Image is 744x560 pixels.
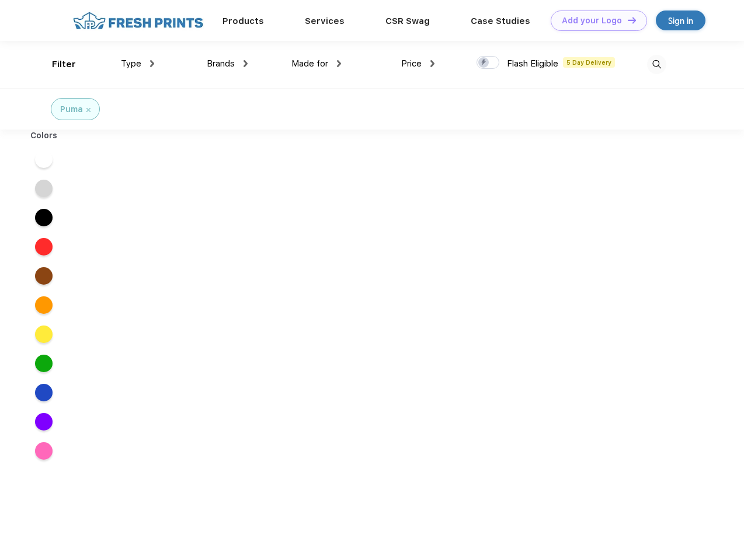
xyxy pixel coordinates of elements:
[207,58,235,69] span: Brands
[86,108,91,112] img: filter_cancel.svg
[563,57,615,68] span: 5 Day Delivery
[22,129,67,142] div: Colors
[52,58,76,71] div: Filter
[305,16,345,26] a: Services
[628,17,636,23] img: DT
[430,60,434,67] img: dropdown.png
[244,60,248,67] img: dropdown.png
[385,16,430,26] a: CSR Swag
[150,60,154,67] img: dropdown.png
[668,14,693,27] div: Sign in
[291,58,328,69] span: Made for
[222,16,264,26] a: Products
[60,103,83,116] div: Puma
[69,10,207,31] img: fo%20logo%202.webp
[337,60,341,67] img: dropdown.png
[121,58,141,69] span: Type
[507,58,558,69] span: Flash Eligible
[562,16,622,26] div: Add your Logo
[656,10,705,30] a: Sign in
[647,55,666,74] img: desktop_search.svg
[401,58,422,69] span: Price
